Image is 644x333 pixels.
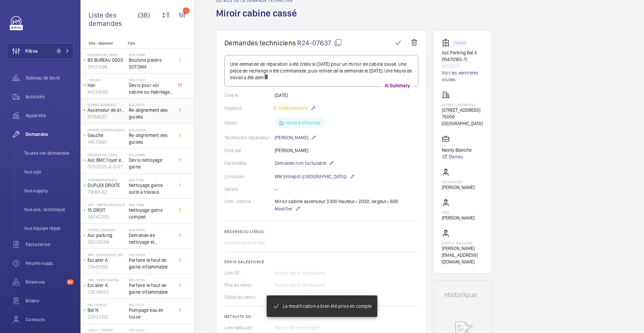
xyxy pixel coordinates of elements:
[275,160,326,166] span: Demande non facturable
[88,113,126,120] p: 61154337
[88,53,126,57] p: [GEOGRAPHIC_DATA]
[88,153,126,157] p: [GEOGRAPHIC_DATA]
[442,210,475,215] p: CSM
[442,184,475,191] p: [PERSON_NAME]
[129,203,173,207] h2: R24-11264
[224,314,418,319] h2: Netsuite SO
[88,278,126,282] p: 1660 - PARIS CHAPON
[88,63,126,70] p: 39121396
[88,139,126,145] p: 14670661
[442,245,484,265] p: [PERSON_NAME][EMAIL_ADDRESS][DOMAIN_NAME]
[442,39,452,47] img: elevator.svg
[88,289,126,295] p: 73676933
[216,7,301,30] h1: Miroir cabine cassé
[283,303,372,310] p: La modification a bien été prise en compte
[224,259,418,264] h2: Devis Salesforce
[88,128,126,132] p: [STREET_ADDRESS][GEOGRAPHIC_DATA]
[88,303,126,307] p: HEC CAMPUS
[88,328,126,332] p: Ligne C - PEREIRE
[88,103,126,107] p: [STREET_ADDRESS]
[129,282,173,295] span: Parfaire le haut de gaine inflammable
[88,78,126,82] p: L'escale
[88,178,126,182] p: 37/39 Bienfaisance
[442,180,475,184] p: Technicien
[129,278,173,282] h2: R25-00145
[24,187,74,194] span: Vue supply
[7,43,74,59] button: Filtres1
[129,303,173,307] h2: R25-01517
[442,147,472,153] p: Nexity Blanche
[88,89,126,95] p: 84204185
[442,113,484,127] p: 75009 [GEOGRAPHIC_DATA]
[224,229,418,234] h2: Réserve(s) liée(s)
[88,207,126,213] p: 15 DROIT
[25,279,64,285] span: Réserves
[88,157,126,163] p: Asc BMC foyer ex ORFEA
[88,314,126,320] p: 22923192
[89,11,138,28] span: Liste des demandes
[275,205,292,212] span: Modifier
[129,107,173,120] span: Re-alignement des guides
[88,163,126,170] p: 005353G-A-3-87-0-20
[25,241,74,248] span: Facturation
[25,260,74,267] span: Heures supp.
[442,107,484,113] p: [STREET_ADDRESS]
[224,39,296,47] span: Demandes techniciens
[88,182,126,189] p: DUPLEX DROITE
[25,93,74,100] span: Activités
[129,78,173,82] h2: R24-07352
[129,253,173,257] h2: R25-00144
[25,316,74,323] span: Contacts
[25,48,38,54] span: Filtres
[275,134,316,142] p: [PERSON_NAME]
[442,241,484,245] p: Supply manager
[88,264,126,270] p: 77443050
[454,42,466,44] p: Paused
[442,63,484,69] p: 69910191
[129,57,173,70] span: Boutons palière SOTOMA
[88,57,126,63] p: B3 BUREAU 0D03
[129,182,173,195] span: Nettoyage gaine suite à travaux
[129,157,173,170] span: Devis nettoyage gaine
[230,61,413,81] p: Une demande de réparation a été créée le [DATE] pour un miroir de cabine cassé. Une pièce de rech...
[442,49,484,63] p: Asc Parking Bat A (10470165-7)
[88,107,126,113] p: Ascenseur de droite
[88,203,126,207] p: 4211 - CRETEIL PICASSO 15
[277,105,308,111] span: Cette semaine
[88,232,126,239] p: Asc parking
[129,228,173,232] h2: R24-13009
[444,291,481,298] h1: Historique
[88,132,126,139] p: Gauche
[129,103,173,107] h2: R24-08113
[129,207,173,220] span: Nettoyage gaine complet
[88,189,126,195] p: 71680-02
[129,132,173,145] span: Re-alignement des guides
[442,69,484,83] a: Voir les dernières visites
[275,173,355,181] p: WM Entrepôt ([GEOGRAPHIC_DATA])
[56,48,61,54] span: 1
[88,228,126,232] p: [STREET_ADDRESS]
[88,253,126,257] p: 1661 - [GEOGRAPHIC_DATA] 272
[24,169,74,175] span: Vue ops
[129,232,173,245] span: Demande de nettoyage et présence d'eau en fosse
[25,112,74,119] span: Appareils
[297,39,342,47] span: R24-07637
[25,75,74,81] span: Tableau de bord
[24,225,74,232] span: Vue équipe répar.
[129,128,173,132] h2: R24-08584
[88,213,126,220] p: 38342352
[88,239,126,245] p: 35038296
[88,282,126,289] p: Escalier A
[67,279,74,285] span: 67
[129,307,173,320] span: Pompage eau en fosse
[442,103,484,107] p: [STREET_ADDRESS]
[88,257,126,264] p: Escalier A
[80,41,125,46] p: Site - Appareil
[382,82,413,89] p: AI Summary
[24,150,74,156] span: Toutes les demandes
[127,41,172,46] p: Titre
[442,153,472,160] a: Étendu
[129,153,173,157] h2: R24-09968
[129,178,173,182] h2: R24-11134
[129,53,173,57] h2: R24-05680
